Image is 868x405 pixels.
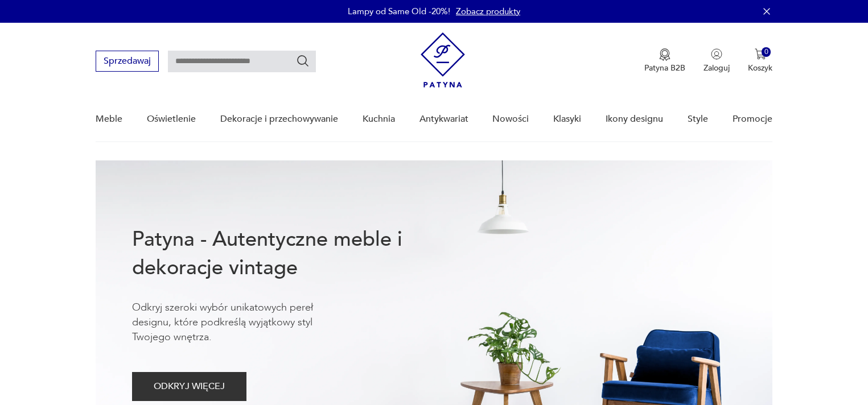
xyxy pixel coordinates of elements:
[659,48,670,61] img: Ikona medalu
[363,97,395,141] a: Kuchnia
[606,97,663,141] a: Ikony designu
[421,32,465,88] img: Patyna - sklep z meblami i dekoracjami vintage
[96,51,159,72] button: Sprzedawaj
[147,97,196,141] a: Oświetlenie
[492,97,529,141] a: Nowości
[755,48,766,60] img: Ikona koszyka
[132,383,246,391] a: ODKRYJ WIĘCEJ
[748,48,772,73] button: 0Koszyk
[419,97,468,141] a: Antykwariat
[132,372,246,401] button: ODKRYJ WIĘCEJ
[456,6,520,17] a: Zobacz produkty
[296,54,310,68] button: Szukaj
[688,97,708,141] a: Style
[733,97,772,141] a: Promocje
[132,300,348,345] p: Odkryj szeroki wybór unikatowych pereł designu, które podkreślą wyjątkowy styl Twojego wnętrza.
[748,63,772,73] p: Koszyk
[220,97,338,141] a: Dekoracje i przechowywanie
[704,63,730,73] p: Zaloguj
[644,48,685,73] button: Patyna B2B
[762,47,771,57] div: 0
[644,48,685,73] a: Ikona medaluPatyna B2B
[704,48,730,73] button: Zaloguj
[553,97,581,141] a: Klasyki
[132,225,439,282] h1: Patyna - Autentyczne meble i dekoracje vintage
[348,6,450,17] p: Lampy od Same Old -20%!
[96,58,159,66] a: Sprzedawaj
[96,97,122,141] a: Meble
[644,63,685,73] p: Patyna B2B
[711,48,722,60] img: Ikonka użytkownika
